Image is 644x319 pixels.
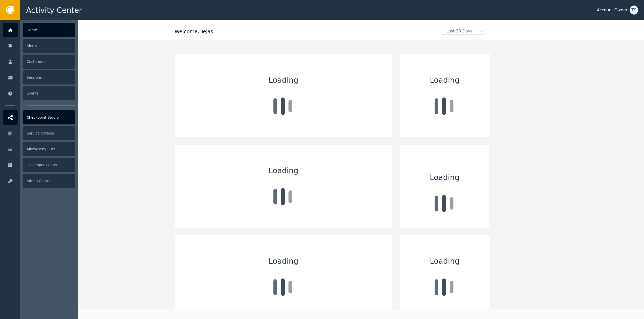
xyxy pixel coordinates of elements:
[23,158,75,172] div: Developer Center
[3,86,75,101] a: Events
[23,23,75,37] div: Home
[630,6,638,15] button: TS
[3,23,75,37] a: Home
[3,110,75,125] a: Checkpoint Studio
[269,255,298,267] span: Loading
[26,5,82,16] span: Activity Center
[437,28,490,35] button: Last 30 Days
[23,86,75,100] div: Events
[430,172,459,183] span: Loading
[3,54,75,69] a: Customers
[3,158,75,172] a: Developer Center
[269,165,298,176] span: Loading
[3,38,75,53] a: Alerts
[23,126,75,140] div: Service Catalog
[430,255,459,267] span: Loading
[175,28,437,39] div: Welcome , Tejas
[23,174,75,188] div: Admin Center
[430,74,459,86] span: Loading
[3,173,75,188] a: Admin Center
[23,39,75,53] div: Alerts
[269,74,298,86] span: Loading
[23,55,75,69] div: Customers
[441,28,478,34] span: Last 30 Days
[23,110,75,124] div: Checkpoint Studio
[3,142,75,156] a: Allow/Deny Lists
[23,70,75,84] div: Sessions
[597,7,627,13] div: Account Owner
[3,126,75,141] a: Service Catalog
[23,142,75,156] div: Allow/Deny Lists
[3,70,75,85] a: Sessions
